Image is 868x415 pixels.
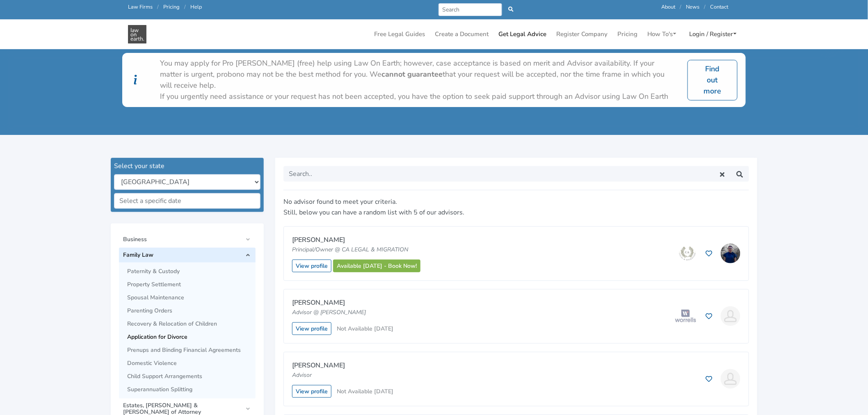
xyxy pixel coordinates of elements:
a: View profile [292,260,331,272]
p: [PERSON_NAME] [292,298,397,308]
a: Prenups and Binding Financial Agreements [127,344,256,357]
a: Family Law [119,248,256,262]
a: Domestic Violence [127,357,256,370]
a: View profile [292,385,331,398]
span: Paternity & Custody [127,268,251,275]
p: [PERSON_NAME] [292,360,397,371]
a: Paternity & Custody [127,265,256,278]
a: Recovery & Relocation of Children [127,317,256,331]
a: Property Settlement [127,278,256,291]
div: You may apply for Pro [PERSON_NAME] (free) help using Law On Earth; however, case acceptance is b... [160,58,678,91]
a: Contact [710,3,729,11]
a: Business [119,232,256,247]
a: Child Support Arrangements [127,370,256,383]
p: Principal/Owner @ CA LEGAL & MIGRATION [292,245,420,254]
a: How To's [644,26,680,42]
span: / [184,3,186,11]
img: Chioma Amaechi [721,244,740,263]
p: Advisor [292,371,397,380]
input: Select a specific date [114,193,260,209]
a: Spousal Maintenance [127,291,256,304]
a: About [662,3,676,11]
a: Free Legal Guides [371,26,428,42]
img: CA LEGAL & MIGRATION [677,243,698,264]
p: [PERSON_NAME] [292,235,420,246]
button: Not Available [DATE] [333,385,397,398]
a: Login / Register [686,26,740,42]
input: Search [439,3,502,16]
img: Application for Divorce Get Legal Advice in [128,25,146,43]
a: Find out more [688,60,738,100]
span: / [704,3,706,11]
p: Advisor @ [PERSON_NAME] [292,308,397,317]
a: View profile [292,322,331,335]
span: Spousal Maintenance [127,294,251,301]
span: Prenups and Binding Financial Agreements [127,347,251,353]
a: Register Company [553,26,611,42]
img: Worrells [674,306,698,326]
a: News [686,3,700,11]
span: Child Support Arrangements [127,373,251,380]
a: Help [190,3,202,11]
span: Property Settlement [127,281,251,288]
img: Kate Lee [721,306,740,326]
div: If you urgently need assistance or your request has not been accepted, you have the option to see... [160,91,678,102]
p: No advisor found to meet your criteria. Still, below you can have a random list with 5 of our adv... [283,197,749,218]
a: Create a Document [432,26,492,42]
span: / [680,3,682,11]
span: Recovery & Relocation of Children [127,321,251,327]
b: cannot guarantee [381,69,443,79]
a: Get Legal Advice [495,26,550,42]
span: Domestic Violence [127,360,251,367]
img: Dayal Singh [721,369,740,389]
span: Superannuation Splitting [127,386,251,393]
span: Parenting Orders [127,308,251,314]
a: Pricing [163,3,180,11]
a: Law Firms [128,3,153,11]
span: Family Law [123,252,242,258]
span: Application for Divorce [127,334,251,340]
a: Pricing [614,26,641,42]
a: Application for Divorce [127,331,256,344]
a: Superannuation Splitting [127,383,256,396]
button: Not Available [DATE] [333,322,397,335]
div: Select your state [114,161,260,171]
a: Parenting Orders [127,304,256,317]
span: / [157,3,159,11]
input: Search.. [283,166,714,182]
a: Available [DATE] - Book Now! [333,260,420,272]
span: Business [123,236,242,243]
